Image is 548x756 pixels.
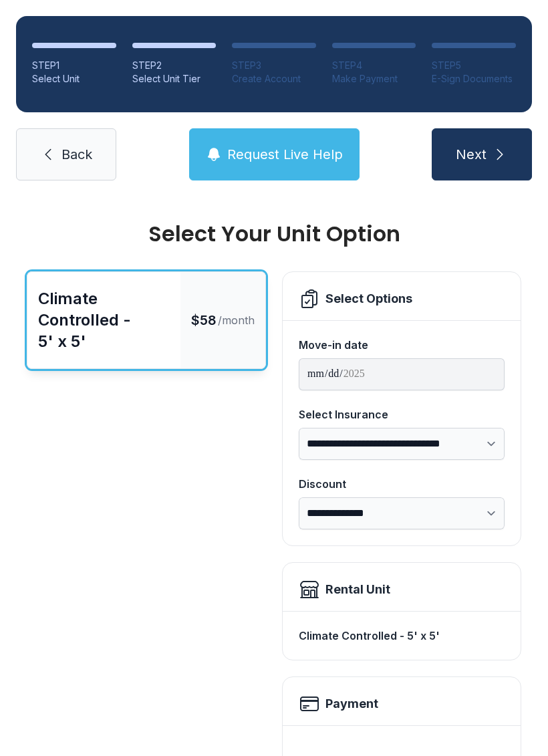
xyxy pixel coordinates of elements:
[299,406,505,422] div: Select Insurance
[227,145,343,164] span: Request Live Help
[332,59,416,72] div: STEP 4
[132,72,217,86] div: Select Unit Tier
[32,59,116,72] div: STEP 1
[61,145,92,164] span: Back
[232,72,316,86] div: Create Account
[325,580,390,599] div: Rental Unit
[299,358,505,390] input: Move-in date
[432,72,516,86] div: E-Sign Documents
[32,72,116,86] div: Select Unit
[432,59,516,72] div: STEP 5
[299,622,505,649] div: Climate Controlled - 5' x 5'
[332,72,416,86] div: Make Payment
[27,223,521,245] div: Select Your Unit Option
[232,59,316,72] div: STEP 3
[456,145,487,164] span: Next
[325,289,412,308] div: Select Options
[299,337,505,353] div: Move-in date
[38,288,170,352] div: Climate Controlled - 5' x 5'
[299,476,505,492] div: Discount
[325,695,378,713] h2: Payment
[299,428,505,460] select: Select Insurance
[132,59,217,72] div: STEP 2
[299,497,505,529] select: Discount
[218,312,255,328] span: /month
[191,311,217,330] span: $58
